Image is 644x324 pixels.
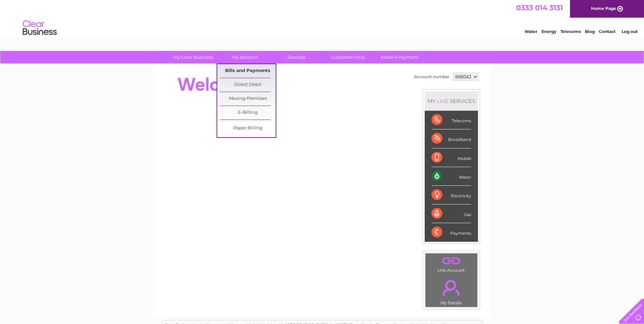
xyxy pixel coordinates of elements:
[217,51,273,64] a: My Account
[220,106,276,120] a: E-Billing
[269,51,325,64] a: Services
[525,29,537,34] a: Water
[622,29,638,34] a: Log out
[431,186,471,204] div: Electricity
[427,276,476,300] a: .
[541,29,556,34] a: Energy
[436,98,450,104] div: LIVE
[372,51,428,64] a: Make A Payment
[431,167,471,186] div: Water
[220,92,276,106] a: Moving Premises
[425,274,478,307] td: My Details
[516,3,563,12] a: 0333 014 3131
[431,148,471,167] div: Mobile
[320,51,376,64] a: Customer Help
[22,18,57,38] img: logo.png
[165,51,221,64] a: My Clear Business
[220,64,276,78] a: Bills and Payments
[585,29,595,34] a: Blog
[220,122,276,135] a: Paper Billing
[599,29,615,34] a: Contact
[431,129,471,148] div: Broadband
[431,204,471,223] div: Gas
[431,223,471,241] div: Payments
[412,71,451,83] td: Account number
[425,91,478,111] div: MY SERVICES
[560,29,581,34] a: Telecoms
[220,78,276,92] a: Direct Debit
[425,253,478,274] td: Link Account
[162,4,483,33] div: Clear Business is a trading name of Verastar Limited (registered in [GEOGRAPHIC_DATA] No. 3667643...
[427,255,476,267] a: .
[431,111,471,129] div: Telecoms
